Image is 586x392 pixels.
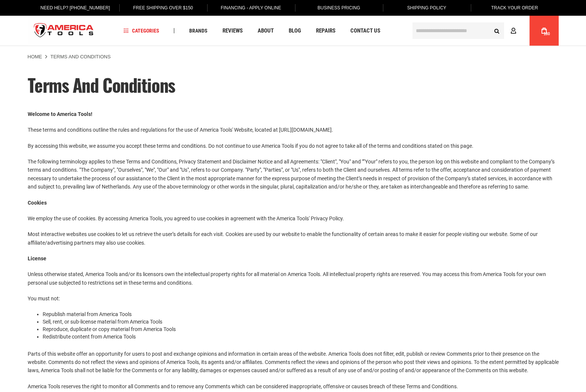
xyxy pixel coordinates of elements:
[50,54,111,59] strong: Terms And Conditions
[407,5,447,10] span: Shipping Policy
[258,28,274,34] span: About
[28,200,47,206] strong: Cookies
[285,26,304,36] a: Blog
[347,26,384,36] a: Contact Us
[28,270,559,287] p: Unless otherwise stated, America Tools and/or its licensors own the intellectual property rights ...
[28,157,559,191] p: The following terminology applies to these Terms and Conditions, Privacy Statement and Disclaimer...
[28,294,559,303] p: You must not:
[123,28,159,33] span: Categories
[28,53,42,60] a: Home
[189,28,208,33] span: Brands
[223,28,243,34] span: Reviews
[219,26,246,36] a: Reviews
[254,26,277,36] a: About
[28,230,559,247] p: Most interactive websites use cookies to let us retrieve the user’s details for each visit. Cooki...
[28,350,559,375] p: Parts of this website offer an opportunity for users to post and exchange opinions and informatio...
[490,24,504,38] button: Search
[28,214,559,223] p: We employ the use of cookies. By accessing America Tools, you agreed to use cookies in agreement ...
[350,28,380,34] span: Contact Us
[316,28,335,34] span: Repairs
[43,333,559,340] li: Redistribute content from America Tools
[28,111,92,117] strong: Welcome to America Tools!
[544,32,550,36] span: 180
[28,71,175,98] span: Terms And Conditions
[186,26,211,36] a: Brands
[289,28,301,34] span: Blog
[28,142,559,150] p: By accessing this website, we assume you accept these terms and conditions. Do not continue to us...
[43,318,559,325] li: Sell, rent, or sub-license material from America Tools
[43,310,559,318] li: Republish material from America Tools
[28,17,100,45] img: America Tools
[28,382,559,391] p: America Tools reserves the right to monitor all Comments and to remove any Comments which can be ...
[28,126,559,134] p: These terms and conditions outline the rules and regulations for the use of America Tools' Websit...
[28,255,46,261] strong: License
[537,16,551,46] a: 180
[43,325,559,333] li: Reproduce, duplicate or copy material from America Tools
[120,26,163,36] a: Categories
[313,26,339,36] a: Repairs
[28,17,100,45] a: store logo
